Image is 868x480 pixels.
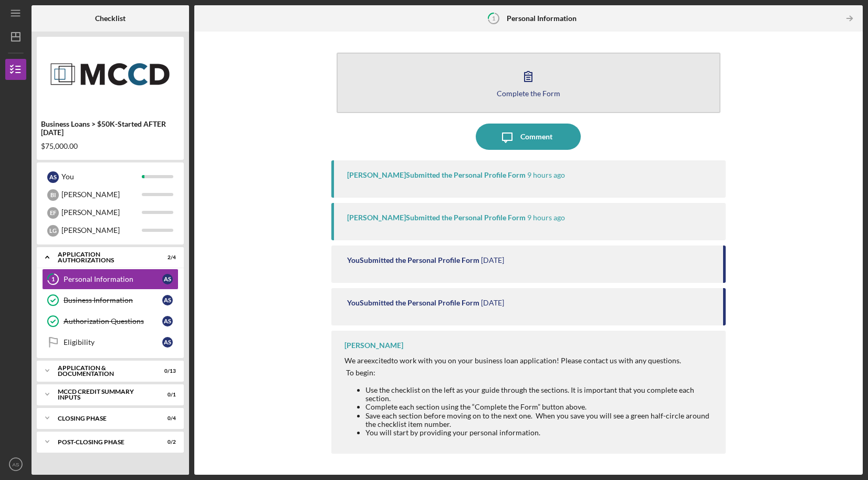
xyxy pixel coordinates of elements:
div: Complete the Form [497,89,560,97]
li: Save each section before moving on to the next one. When you save you will see a green half-circl... [365,412,716,428]
img: Product logo [37,42,184,105]
span: excited [368,356,391,365]
div: A S [162,274,173,284]
div: A S [162,337,173,348]
time: 2025-09-25 13:33 [527,171,565,179]
div: Eligibility [64,338,162,346]
div: 0 / 4 [157,415,176,422]
a: Authorization QuestionsAS [42,311,179,332]
a: 1Personal InformationAS [42,269,179,290]
tspan: 1 [51,276,55,283]
div: Complete each section using the “Complete the Form” button above. [365,403,716,411]
div: You Submitted the Personal Profile Form [347,299,479,307]
span: To begin: [346,368,375,377]
a: Business InformationAS [42,290,179,311]
a: EligibilityAS [42,332,179,353]
span: Please contact us with any questions [561,356,679,365]
span: to work with you on your business loan application [391,356,557,365]
div: $75,000.00 [41,142,180,150]
li: Use the checklist on the left as your guide through the sections. It is important that you comple... [365,386,716,403]
div: [PERSON_NAME] [344,341,403,350]
div: [PERSON_NAME] [61,221,142,239]
button: Complete the Form [337,53,721,113]
div: Application Authorizations [58,251,150,263]
div: Post-Closing Phase [58,439,150,445]
div: [PERSON_NAME] Submitted the Personal Profile Form [347,213,526,222]
div: [PERSON_NAME] [61,186,142,203]
div: B I [47,189,59,201]
button: AS [5,454,26,475]
span: You will start by providing your personal information. [365,428,540,437]
time: 2025-09-24 12:55 [481,299,504,307]
div: [PERSON_NAME] Submitted the Personal Profile Form [347,171,526,179]
div: L G [47,225,59,237]
div: Application & Documentation [58,365,150,377]
button: Comment [476,124,581,150]
div: 2 / 4 [157,254,176,261]
div: E F [47,207,59,219]
span: ! [557,356,559,365]
div: MCCD Credit Summary Inputs [58,389,150,401]
div: [PERSON_NAME] [61,203,142,221]
div: Business Loans > $50K-Started AFTER [DATE] [41,120,180,137]
tspan: 1 [492,15,495,22]
div: You [61,168,142,186]
time: 2025-09-25 13:33 [527,213,565,222]
div: 0 / 13 [157,368,176,374]
b: Personal Information [507,14,577,23]
div: A S [47,171,59,183]
time: 2025-09-24 13:11 [481,256,504,264]
div: 0 / 2 [157,439,176,445]
div: Closing Phase [58,415,150,422]
div: You Submitted the Personal Profile Form [347,256,479,264]
div: A S [162,295,173,305]
b: Checklist [95,14,126,23]
div: Business Information [64,296,162,304]
div: 0 / 1 [157,392,176,398]
div: Personal Information [64,275,162,283]
div: Authorization Questions [64,317,162,325]
span: . [679,356,681,365]
text: AS [13,462,19,467]
div: A S [162,316,173,326]
div: Comment [520,124,552,150]
span: We are [344,356,368,365]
